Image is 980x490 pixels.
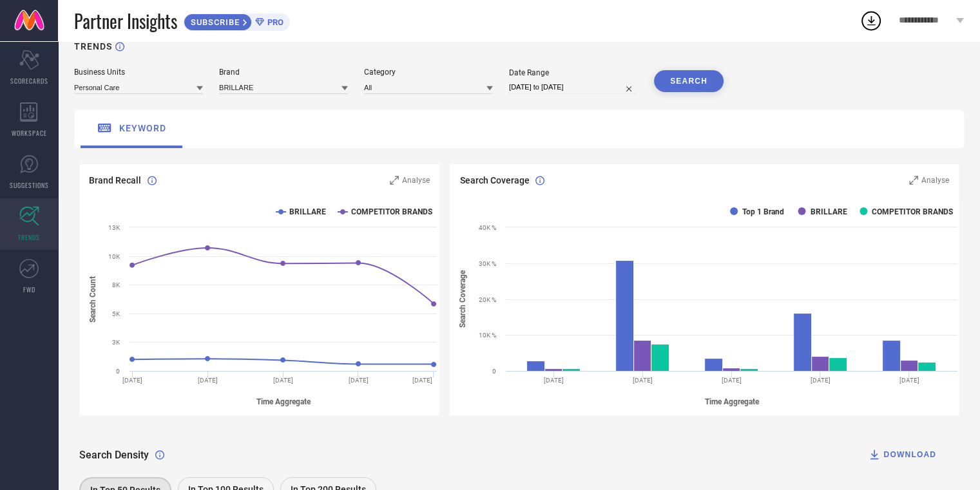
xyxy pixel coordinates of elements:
span: SUGGESTIONS [10,180,49,190]
tspan: Time Aggregate [256,397,311,406]
button: SEARCH [654,70,724,92]
div: Date Range [509,68,638,77]
span: WORKSPACE [12,128,47,138]
span: Partner Insights [74,8,177,34]
text: 40K % [479,224,496,231]
text: [DATE] [722,377,742,384]
svg: Zoom [390,176,399,185]
text: [DATE] [899,377,919,384]
text: [DATE] [633,377,653,384]
text: COMPETITOR BRANDS [351,207,432,216]
tspan: Search Coverage [458,270,467,328]
span: Search Coverage [459,175,529,185]
text: COMPETITOR BRANDS [872,207,954,216]
div: Business Units [74,68,203,77]
span: Brand Recall [89,175,141,185]
button: DOWNLOAD [852,442,952,467]
span: Analyse [402,176,430,185]
text: Top 1 Brand [742,207,784,216]
text: 10K % [479,332,496,339]
span: Analyse [921,176,949,185]
span: SUBSCRIBE [184,17,243,27]
span: PRO [264,17,283,27]
a: SUBSCRIBEPRO [184,10,290,31]
text: 5K [112,310,120,317]
span: SCORECARDS [10,76,48,86]
text: 13K [108,224,120,231]
text: 8K [112,281,120,288]
text: 20K % [479,296,496,303]
div: Category [364,68,493,77]
text: 30K % [479,260,496,267]
svg: Zoom [909,176,918,185]
text: [DATE] [273,377,293,384]
span: TRENDS [18,232,40,242]
text: [DATE] [811,377,831,384]
text: 0 [116,368,120,375]
span: keyword [119,123,166,133]
text: [DATE] [198,377,218,384]
input: Select date range [509,80,638,94]
tspan: Time Aggregate [705,397,760,406]
text: [DATE] [349,377,369,384]
text: [DATE] [122,377,142,384]
tspan: Search Count [88,276,97,323]
div: DOWNLOAD [868,448,936,461]
text: 10K [108,253,120,260]
text: 0 [492,368,496,375]
span: Search Density [79,449,149,461]
div: Open download list [860,9,883,32]
h1: TRENDS [74,41,112,52]
text: BRILLARE [811,207,847,216]
div: Brand [219,68,348,77]
span: FWD [23,285,35,294]
text: 3K [112,339,120,346]
text: [DATE] [544,377,564,384]
text: BRILLARE [289,207,326,216]
text: [DATE] [412,377,432,384]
